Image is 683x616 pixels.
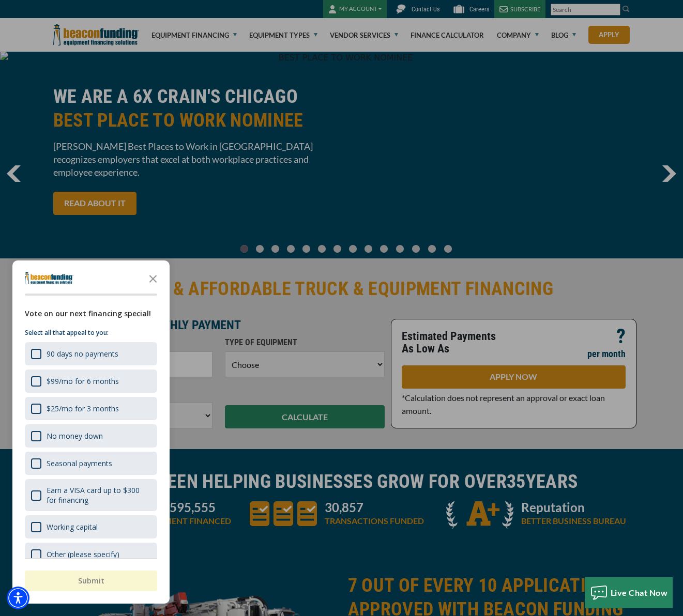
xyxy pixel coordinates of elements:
p: Select all that appeal to you: [25,328,157,338]
div: 90 days no payments [25,342,157,365]
div: No money down [25,424,157,448]
button: Live Chat Now [585,577,673,608]
div: Seasonal payments [47,458,112,468]
div: $25/mo for 3 months [47,404,119,413]
img: Company logo [25,272,73,284]
div: No money down [47,431,103,441]
div: Other (please specify) [47,549,119,559]
div: Accessibility Menu [7,587,29,609]
div: Survey [12,260,170,604]
div: Earn a VISA card up to $300 for financing [25,479,157,511]
div: $99/mo for 6 months [25,369,157,393]
div: Seasonal payments [25,452,157,475]
div: Earn a VISA card up to $300 for financing [47,485,151,505]
div: Working capital [47,522,98,532]
div: Working capital [25,515,157,538]
button: Close the survey [143,268,163,288]
div: Other (please specify) [25,543,157,566]
div: $25/mo for 3 months [25,397,157,420]
div: 90 days no payments [47,349,118,359]
button: Submit [25,571,157,591]
div: Vote on our next financing special! [25,308,157,319]
div: $99/mo for 6 months [47,376,119,386]
span: Live Chat Now [611,588,668,597]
